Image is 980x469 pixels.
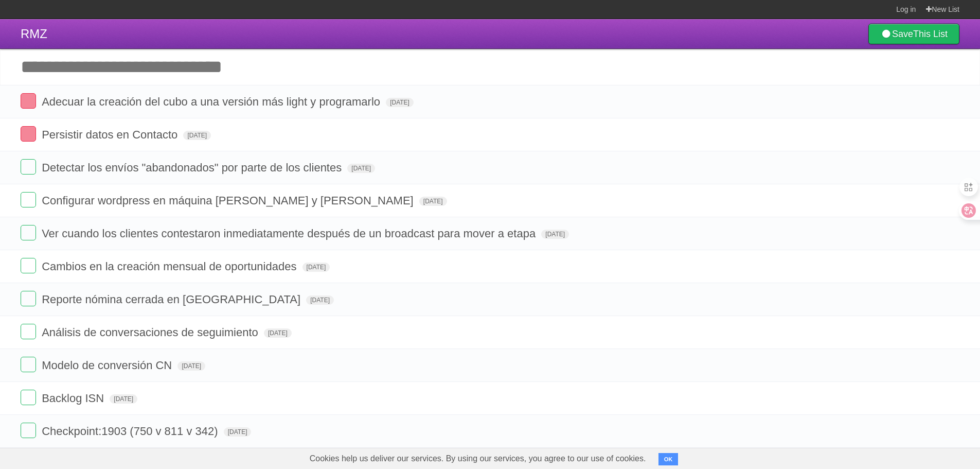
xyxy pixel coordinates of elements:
label: Done [21,357,36,372]
label: Done [21,126,36,142]
span: Modelo de conversión CN [42,359,174,372]
span: [DATE] [264,328,292,338]
span: [DATE] [386,98,414,107]
span: Ver cuando los clientes contestaron inmediatamente después de un broadcast para mover a etapa [42,227,538,240]
label: Done [21,225,36,240]
label: Done [21,291,36,306]
span: [DATE] [110,394,137,404]
span: Backlog ISN [42,392,106,405]
span: [DATE] [302,263,330,272]
label: Done [21,258,36,273]
span: [DATE] [224,427,252,437]
label: Done [21,324,36,339]
label: Done [21,423,36,438]
span: Reporte nómina cerrada en [GEOGRAPHIC_DATA] [42,293,303,306]
span: [DATE] [419,197,447,206]
span: [DATE] [183,131,211,140]
button: OK [658,453,679,465]
label: Done [21,390,36,405]
span: Cookies help us deliver our services. By using our services, you agree to our use of cookies. [299,448,656,469]
span: Detectar los envíos "abandonados" por parte de los clientes [42,161,344,174]
span: Adecuar la creación del cubo a una versión más light y programarlo [42,95,383,108]
span: RMZ [21,27,47,41]
label: Done [21,192,36,207]
a: SaveThis List [868,24,959,44]
span: Cambios en la creación mensual de oportunidades [42,260,299,273]
span: [DATE] [177,361,205,371]
label: Done [21,159,36,175]
span: [DATE] [347,164,375,173]
span: Checkpoint:1903 (750 v 811 v 342) [42,425,220,438]
span: Persistir datos en Contacto [42,128,180,141]
label: Done [21,93,36,109]
span: Configurar wordpress en máquina [PERSON_NAME] y [PERSON_NAME] [42,194,416,207]
b: This List [913,29,948,39]
span: [DATE] [541,230,569,239]
span: [DATE] [306,296,334,305]
span: Análisis de conversaciones de seguimiento [42,326,261,339]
